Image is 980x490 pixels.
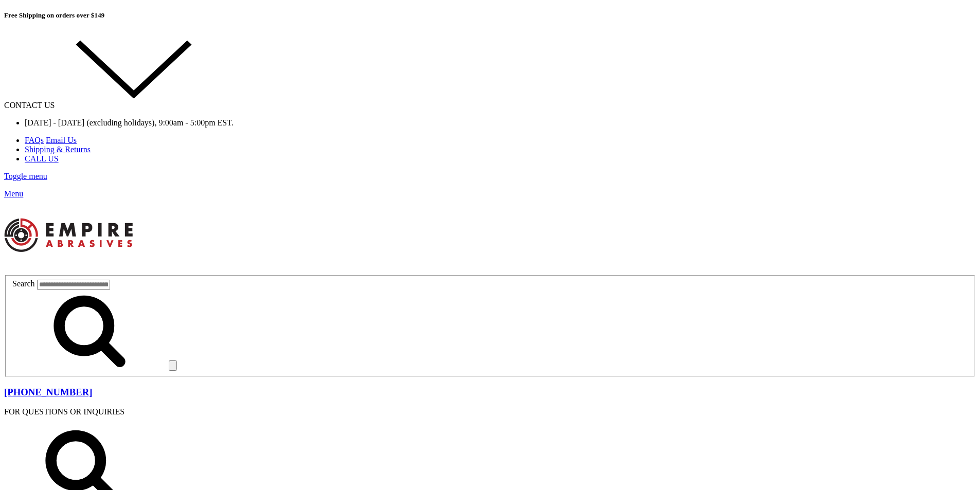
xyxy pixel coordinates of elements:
a: Email Us [46,136,77,144]
label: Search [12,279,35,288]
img: Empire Abrasives [4,210,133,260]
p: Menu [4,189,976,198]
a: [PHONE_NUMBER] [4,387,976,398]
h5: Free Shipping on orders over $149 [4,11,976,20]
a: Empire Abrasives [4,210,976,264]
a: CONTACT US [4,101,211,110]
a: Toggle menu Menu [4,172,976,198]
a: Shipping & Returns [25,145,91,154]
p: [DATE] - [DATE] (excluding holidays), 9:00am - 5:00pm EST. [25,118,976,128]
p: FOR QUESTIONS OR INQUIRIES [4,407,976,416]
a: CALL US [25,154,59,163]
span: Toggle menu [4,172,47,180]
a: FAQs [25,136,44,144]
input: Submit [169,360,177,371]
